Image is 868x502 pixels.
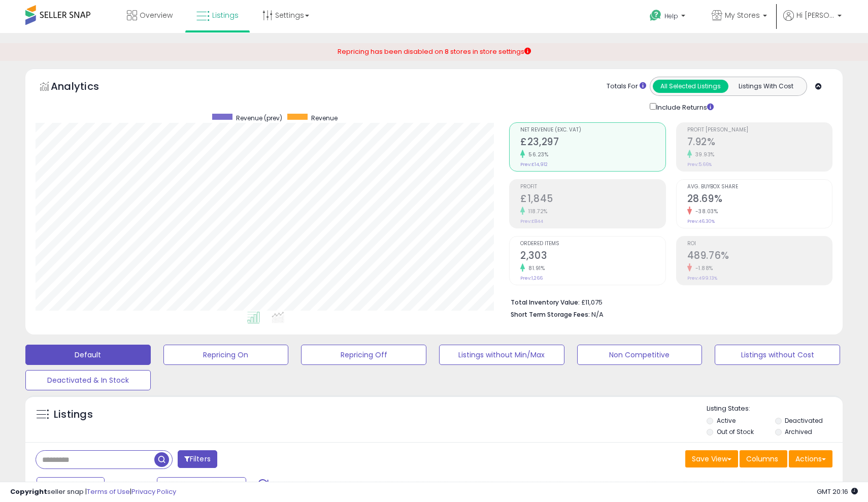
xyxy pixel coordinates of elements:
[687,161,712,168] small: Prev: 5.66%
[301,345,426,365] button: Repricing Off
[783,10,842,33] a: Hi [PERSON_NAME]
[212,10,239,20] span: Listings
[687,184,832,190] span: Avg. Buybox Share
[25,370,151,390] button: Deactivated & In Stock
[685,450,738,467] button: Save View
[525,151,548,158] small: 56.23%
[131,487,176,496] a: Privacy Policy
[25,345,151,365] button: Default
[520,218,543,224] small: Prev: £844
[817,487,858,496] span: 2025-08-16 20:16 GMT
[746,454,778,464] span: Columns
[687,275,717,281] small: Prev: 499.13%
[642,2,695,33] a: Help
[520,161,548,168] small: Prev: £14,912
[687,193,832,207] h2: 28.69%
[10,487,47,496] strong: Copyright
[687,250,832,263] h2: 489.76%
[642,101,726,113] div: Include Returns
[577,345,703,365] button: Non Competitive
[707,404,842,414] p: Listing States:
[525,264,545,272] small: 81.91%
[439,345,564,365] button: Listings without Min/Max
[178,450,217,468] button: Filters
[607,82,646,91] div: Totals For
[520,127,665,133] span: Net Revenue (Exc. VAT)
[520,184,665,190] span: Profit
[687,241,832,247] span: ROI
[717,416,736,425] label: Active
[511,295,825,308] li: £11,075
[687,127,832,133] span: Profit [PERSON_NAME]
[687,218,715,224] small: Prev: 46.30%
[520,241,665,247] span: Ordered Items
[87,487,130,496] a: Terms of Use
[687,136,832,150] h2: 7.92%
[789,450,832,467] button: Actions
[520,193,665,207] h2: £1,845
[520,136,665,150] h2: £23,297
[54,408,93,422] h5: Listings
[796,10,834,20] span: Hi [PERSON_NAME]
[692,264,713,272] small: -1.88%
[525,208,548,215] small: 118.72%
[163,345,289,365] button: Repricing On
[785,427,812,436] label: Archived
[338,47,531,57] div: Repricing has been disabled on 8 stores in store settings
[591,310,604,319] span: N/A
[140,10,173,20] span: Overview
[717,427,754,436] label: Out of Stock
[311,114,338,122] span: Revenue
[785,416,823,425] label: Deactivated
[740,450,787,467] button: Columns
[649,9,662,22] i: Get Help
[236,114,282,122] span: Revenue (prev)
[664,12,678,20] span: Help
[10,487,176,497] div: seller snap | |
[511,310,590,319] b: Short Term Storage Fees:
[520,250,665,263] h2: 2,303
[725,10,760,20] span: My Stores
[51,79,119,96] h5: Analytics
[715,345,840,365] button: Listings without Cost
[692,208,718,215] small: -38.03%
[653,80,728,93] button: All Selected Listings
[692,151,715,158] small: 39.93%
[728,80,804,93] button: Listings With Cost
[520,275,543,281] small: Prev: 1,266
[511,298,580,307] b: Total Inventory Value:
